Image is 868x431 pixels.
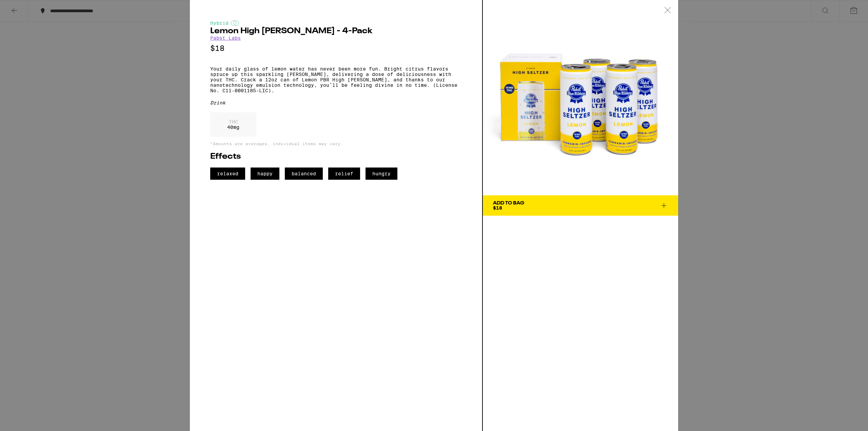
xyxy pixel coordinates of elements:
span: relaxed [210,168,245,180]
span: hungry [366,168,397,180]
span: $18 [493,205,502,211]
span: happy [251,168,279,180]
div: Hybrid [210,20,462,26]
div: Add To Bag [493,201,524,205]
span: relief [328,168,360,180]
p: Your daily glass of lemon water has never been more fun. Bright citrus flavors spruce up this spa... [210,66,462,93]
span: balanced [285,168,323,180]
p: THC [227,119,239,124]
a: Pabst Labs [210,35,241,41]
p: *Amounts are averages, individual items may vary. [210,141,462,146]
img: hybridColor.svg [231,20,239,26]
div: Drink [210,100,462,105]
p: $18 [210,44,462,53]
h2: Lemon High [PERSON_NAME] - 4-Pack [210,27,462,35]
h2: Effects [210,153,462,161]
button: Add To Bag$18 [483,195,678,216]
div: 40 mg [210,112,256,137]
